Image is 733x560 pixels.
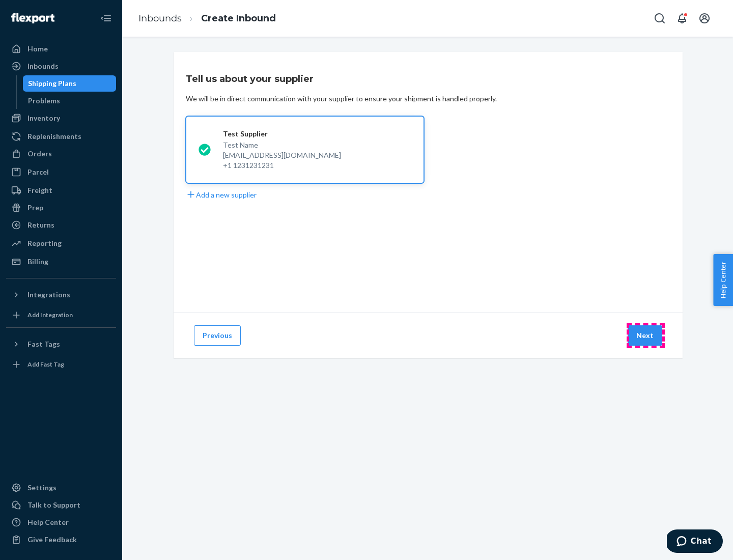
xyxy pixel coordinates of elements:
[27,149,52,159] div: Orders
[667,529,723,555] iframe: Opens a widget where you can chat to one of our agents
[713,254,733,306] button: Help Center
[27,61,59,71] div: Inbounds
[27,517,69,527] div: Help Center
[672,8,692,29] button: Open notifications
[194,325,241,346] button: Previous
[6,356,116,373] a: Add Fast Tag
[6,497,116,513] button: Talk to Support
[27,203,43,213] div: Prep
[6,200,116,216] a: Prep
[27,290,70,300] div: Integrations
[28,96,60,106] div: Problems
[6,58,116,74] a: Inbounds
[6,254,116,270] a: Billing
[27,257,48,267] div: Billing
[201,13,276,24] a: Create Inbound
[27,500,80,510] div: Talk to Support
[6,146,116,162] a: Orders
[27,360,64,369] div: Add Fast Tag
[6,41,116,57] a: Home
[186,94,497,104] div: We will be in direct communication with your supplier to ensure your shipment is handled properly.
[186,72,314,86] h3: Tell us about your supplier
[27,339,60,349] div: Fast Tags
[27,238,62,248] div: Reporting
[11,13,54,23] img: Flexport logo
[27,167,49,177] div: Parcel
[130,4,284,34] ol: breadcrumbs
[27,113,60,123] div: Inventory
[6,336,116,352] button: Fast Tags
[6,307,116,323] a: Add Integration
[27,311,73,319] div: Add Integration
[650,8,670,29] button: Open Search Box
[6,217,116,233] a: Returns
[6,287,116,303] button: Integrations
[138,13,182,24] a: Inbounds
[27,220,54,230] div: Returns
[27,131,81,142] div: Replenishments
[6,514,116,530] a: Help Center
[6,164,116,180] a: Parcel
[27,483,57,493] div: Settings
[6,531,116,548] button: Give Feedback
[27,44,48,54] div: Home
[23,93,117,109] a: Problems
[6,128,116,145] a: Replenishments
[628,325,662,346] button: Next
[186,189,257,200] button: Add a new supplier
[23,75,117,92] a: Shipping Plans
[6,235,116,251] a: Reporting
[6,182,116,199] a: Freight
[96,8,116,29] button: Close Navigation
[27,185,52,195] div: Freight
[6,110,116,126] a: Inventory
[694,8,715,29] button: Open account menu
[28,78,76,89] div: Shipping Plans
[6,480,116,496] a: Settings
[27,535,77,545] div: Give Feedback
